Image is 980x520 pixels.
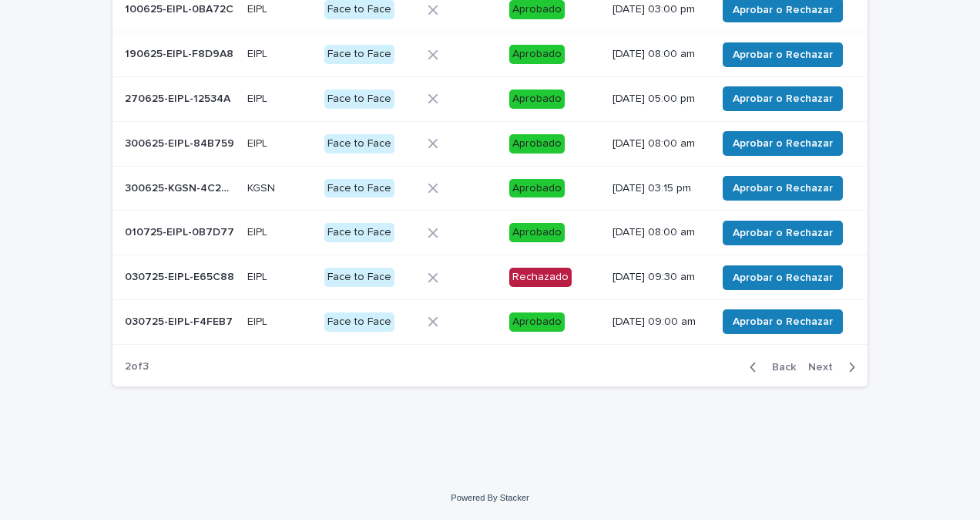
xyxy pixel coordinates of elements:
p: EIPL [247,134,270,150]
span: Aprobar o Rechazar [733,270,833,285]
p: 300625-EIPL-84B759 [125,134,237,150]
div: Aprobado [509,223,565,242]
tr: 270625-EIPL-12534A270625-EIPL-12534A EIPLEIPL Face to FaceAprobado[DATE] 05:00 pmAprobar o Rechazar [112,76,868,121]
p: 300625-KGSN-4C2EAA [125,179,238,195]
p: [DATE] 03:15 pm [612,182,704,195]
div: Rechazado [509,268,572,287]
p: EIPL [247,45,270,61]
p: [DATE] 08:00 am [612,48,704,61]
tr: 030725-EIPL-F4FEB7030725-EIPL-F4FEB7 EIPLEIPL Face to FaceAprobado[DATE] 09:00 amAprobar o Rechazar [112,299,868,344]
div: Face to Face [324,134,394,154]
tr: 300625-EIPL-84B759300625-EIPL-84B759 EIPLEIPL Face to FaceAprobado[DATE] 08:00 amAprobar o Rechazar [112,121,868,166]
button: Back [737,360,802,374]
p: 010725-EIPL-0B7D77 [125,223,237,239]
p: [DATE] 08:00 am [612,137,704,150]
div: Aprobado [509,134,565,154]
div: Face to Face [324,268,394,287]
button: Aprobar o Rechazar [723,309,843,334]
div: Face to Face [324,179,394,198]
div: Aprobado [509,89,565,109]
p: EIPL [247,268,270,284]
p: [DATE] 09:00 am [612,316,704,329]
p: [DATE] 03:00 pm [612,3,704,16]
p: EIPL [247,89,270,106]
button: Aprobar o Rechazar [723,176,843,201]
button: Next [802,360,868,374]
p: [DATE] 05:00 pm [612,93,704,106]
span: Aprobar o Rechazar [733,314,833,329]
div: Aprobado [509,45,565,64]
p: EIPL [247,223,270,239]
p: 2 of 3 [112,348,161,386]
button: Aprobar o Rechazar [723,131,843,156]
span: Aprobar o Rechazar [733,225,833,241]
button: Aprobar o Rechazar [723,221,843,245]
tr: 190625-EIPL-F8D9A8190625-EIPL-F8D9A8 EIPLEIPL Face to FaceAprobado[DATE] 08:00 amAprobar o Rechazar [112,32,868,77]
p: 030725-EIPL-E65C88 [125,268,237,284]
p: EIPL [247,312,270,329]
div: Face to Face [324,223,394,242]
button: Aprobar o Rechazar [723,265,843,290]
p: [DATE] 08:00 am [612,226,704,239]
span: Aprobar o Rechazar [733,47,833,62]
span: Aprobar o Rechazar [733,91,833,106]
div: Face to Face [324,89,394,109]
span: Back [763,362,796,373]
tr: 010725-EIPL-0B7D77010725-EIPL-0B7D77 EIPLEIPL Face to FaceAprobado[DATE] 08:00 amAprobar o Rechazar [112,211,868,255]
p: 030725-EIPL-F4FEB7 [125,312,236,329]
div: Face to Face [324,312,394,332]
tr: 300625-KGSN-4C2EAA300625-KGSN-4C2EAA KGSNKGSN Face to FaceAprobado[DATE] 03:15 pmAprobar o Rechazar [112,166,868,211]
div: Aprobado [509,179,565,198]
button: Aprobar o Rechazar [723,86,843,111]
button: Aprobar o Rechazar [723,42,843,67]
p: KGSN [247,179,278,195]
span: Aprobar o Rechazar [733,2,833,18]
p: 270625-EIPL-12534A [125,89,233,106]
tr: 030725-EIPL-E65C88030725-EIPL-E65C88 EIPLEIPL Face to FaceRechazado[DATE] 09:30 amAprobar o Rechazar [112,255,868,300]
p: 190625-EIPL-F8D9A8 [125,45,237,61]
span: Aprobar o Rechazar [733,181,833,196]
span: Aprobar o Rechazar [733,136,833,151]
div: Face to Face [324,45,394,64]
a: Powered By Stacker [451,493,529,502]
span: Next [808,362,842,373]
div: Aprobado [509,312,565,332]
p: [DATE] 09:30 am [612,271,704,284]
